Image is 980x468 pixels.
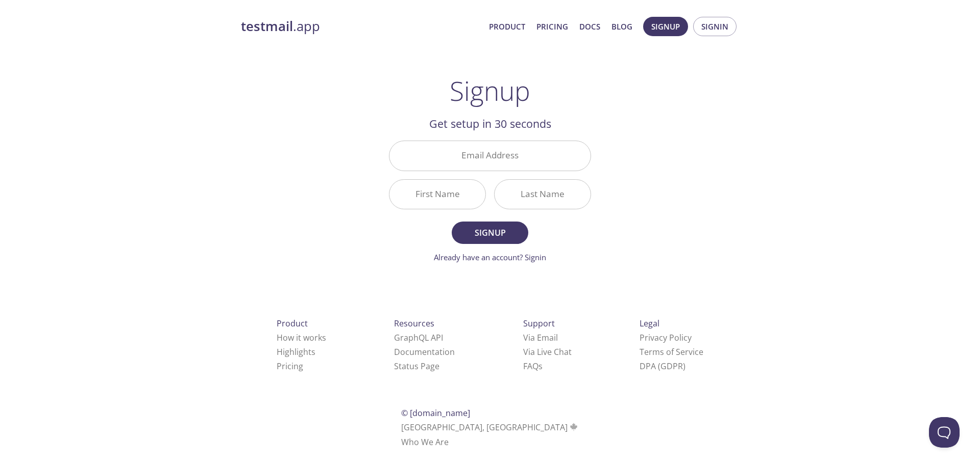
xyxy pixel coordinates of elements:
button: Signup [452,222,528,244]
span: Legal [640,318,659,329]
a: Status Page [394,361,439,372]
span: Support [523,318,555,329]
span: Signup [463,226,517,240]
span: Signup [651,20,680,33]
a: Pricing [277,361,303,372]
a: Privacy Policy [640,332,692,343]
span: [GEOGRAPHIC_DATA], [GEOGRAPHIC_DATA] [401,422,579,433]
a: DPA (GDPR) [640,361,685,372]
a: Already have an account? Signin [434,252,546,262]
span: Product [277,318,308,329]
a: Highlights [277,346,315,357]
a: Docs [579,20,600,33]
a: Documentation [394,346,455,357]
span: © [DOMAIN_NAME] [401,407,470,419]
a: Terms of Service [640,346,703,357]
iframe: Help Scout Beacon - Open [929,417,960,448]
a: GraphQL API [394,332,443,343]
a: Pricing [536,20,568,33]
h2: Get setup in 30 seconds [389,115,591,132]
a: FAQ [523,361,543,372]
a: testmail.app [241,18,481,35]
a: Product [489,20,525,33]
strong: testmail [241,17,293,35]
button: Signin [693,17,737,36]
button: Signup [643,17,688,36]
a: Blog [611,20,632,33]
span: Signin [701,20,728,33]
a: Via Email [523,332,558,343]
h1: Signup [450,75,530,106]
a: Who We Are [401,436,449,448]
span: Resources [394,318,434,329]
a: Via Live Chat [523,346,572,357]
a: How it works [277,332,326,343]
span: s [538,361,543,372]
